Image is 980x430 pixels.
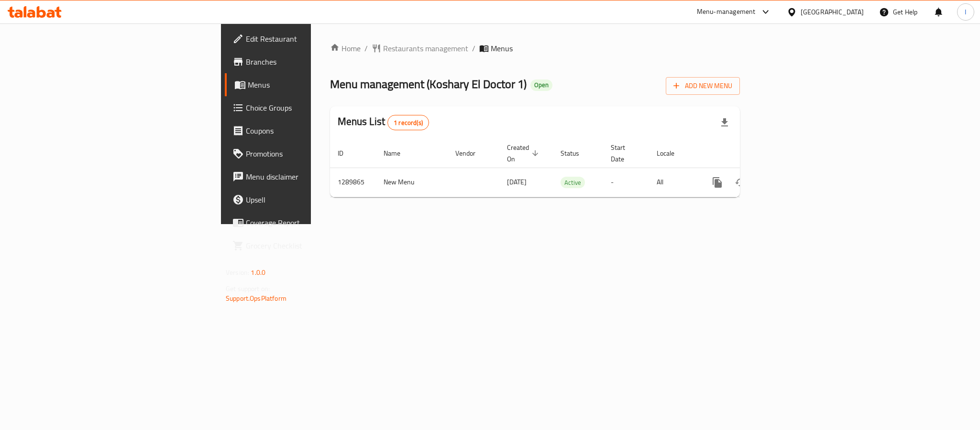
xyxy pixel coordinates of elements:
[376,168,448,197] td: New Menu
[248,79,377,91] span: Menus
[225,234,385,257] a: Grocery Checklist
[226,266,249,279] span: Version:
[225,188,385,211] a: Upsell
[561,147,592,159] span: Status
[225,119,385,142] a: Coupons
[611,142,638,165] span: Start Date
[472,43,475,54] li: /
[387,115,429,130] div: Total records count
[965,7,966,17] span: I
[246,217,377,228] span: Coverage Report
[530,81,552,89] span: Open
[246,102,377,113] span: Choice Groups
[673,80,732,92] span: Add New Menu
[246,194,377,205] span: Upsell
[706,171,729,194] button: more
[383,43,468,54] span: Restaurants management
[330,43,740,54] nav: breadcrumb
[225,73,385,96] a: Menus
[225,27,385,50] a: Edit Restaurant
[225,165,385,188] a: Menu disclaimer
[657,147,687,159] span: Locale
[649,168,698,197] td: All
[246,125,377,136] span: Coupons
[697,6,756,18] div: Menu-management
[246,171,377,182] span: Menu disclaimer
[246,33,377,45] span: Edit Restaurant
[561,177,585,188] div: Active
[455,147,488,159] span: Vendor
[330,139,805,197] table: enhanced table
[713,111,736,134] div: Export file
[225,211,385,234] a: Coverage Report
[226,292,286,305] a: Support.OpsPlatform
[226,283,270,295] span: Get support on:
[491,43,513,54] span: Menus
[507,142,541,165] span: Created On
[507,176,527,188] span: [DATE]
[666,77,740,95] button: Add New Menu
[225,50,385,73] a: Branches
[801,7,864,17] div: [GEOGRAPHIC_DATA]
[330,73,527,95] span: Menu management ( Koshary El Doctor 1 )
[603,168,649,197] td: -
[388,118,429,127] span: 1 record(s)
[251,266,265,279] span: 1.0.0
[372,43,468,54] a: Restaurants management
[729,171,752,194] button: Change Status
[246,56,377,68] span: Branches
[698,139,805,168] th: Actions
[530,79,552,91] div: Open
[225,142,385,165] a: Promotions
[561,177,585,188] span: Active
[246,240,377,251] span: Grocery Checklist
[384,147,413,159] span: Name
[338,147,356,159] span: ID
[246,148,377,159] span: Promotions
[225,96,385,119] a: Choice Groups
[338,114,429,130] h2: Menus List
